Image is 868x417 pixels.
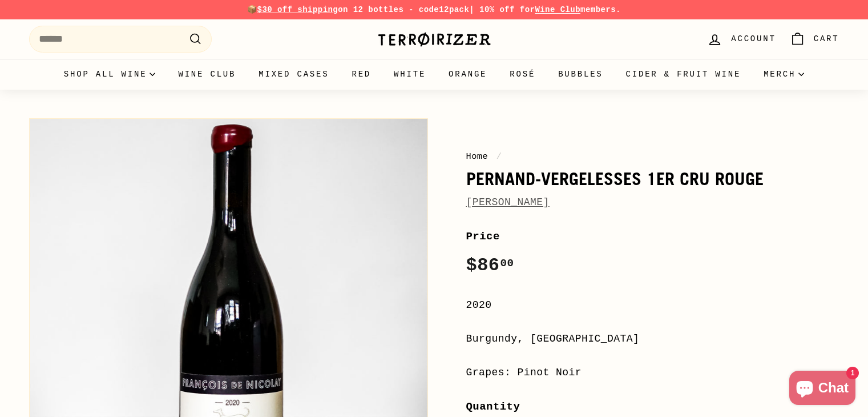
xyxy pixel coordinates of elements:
span: $86 [466,255,514,276]
a: [PERSON_NAME] [466,197,550,208]
a: Rosé [498,59,547,90]
a: Red [340,59,382,90]
a: Home [466,151,488,162]
strong: 12pack [439,5,469,14]
a: Wine Club [535,5,580,14]
span: $30 off shipping [257,5,338,14]
span: / [494,151,505,162]
a: Cider & Fruit Wine [615,59,753,90]
div: Primary [6,59,862,90]
a: Wine Club [167,59,247,90]
a: Orange [437,59,498,90]
nav: breadcrumbs [466,150,839,163]
h1: Pernand-Vergelesses 1er Cru Rouge [466,169,839,189]
div: Grapes: Pinot Noir [466,364,839,381]
span: Account [731,33,776,45]
summary: Shop all wine [53,59,167,90]
a: Bubbles [547,59,614,90]
summary: Merch [752,59,815,90]
div: 2020 [466,297,839,314]
a: White [382,59,437,90]
label: Quantity [466,398,839,415]
a: Mixed Cases [247,59,340,90]
span: Cart [814,33,839,45]
p: 📦 on 12 bottles - code | 10% off for members. [29,3,839,16]
a: Cart [783,22,846,56]
label: Price [466,228,839,245]
a: Account [700,22,782,56]
div: Burgundy, [GEOGRAPHIC_DATA] [466,331,839,347]
inbox-online-store-chat: Shopify online store chat [786,371,859,408]
sup: 00 [500,257,514,270]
